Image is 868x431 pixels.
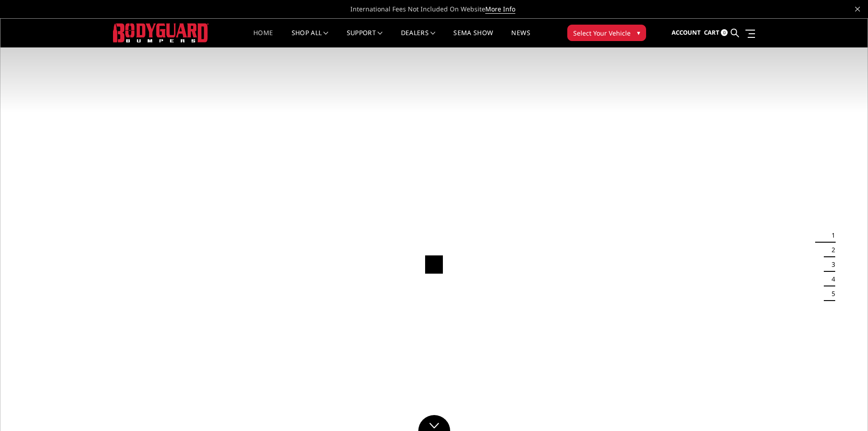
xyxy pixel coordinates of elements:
img: BODYGUARD BUMPERS [113,23,209,42]
button: Select Your Vehicle [567,25,646,41]
a: SEMA Show [453,30,493,47]
button: 1 of 5 [826,228,835,243]
a: Account [672,21,701,45]
span: ▾ [637,28,640,37]
span: Cart [704,28,719,36]
a: shop all [292,30,329,47]
span: Account [672,28,701,36]
a: Home [253,30,273,47]
span: Select Your Vehicle [573,28,631,38]
a: More Info [485,5,515,14]
button: 4 of 5 [826,272,835,286]
a: Cart 0 [704,21,728,45]
a: Dealers [401,30,436,47]
button: 3 of 5 [826,257,835,272]
button: 5 of 5 [826,286,835,301]
a: News [511,30,530,47]
a: Support [347,30,383,47]
span: 0 [721,29,728,36]
a: Click to Down [418,415,450,431]
button: 2 of 5 [826,243,835,257]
